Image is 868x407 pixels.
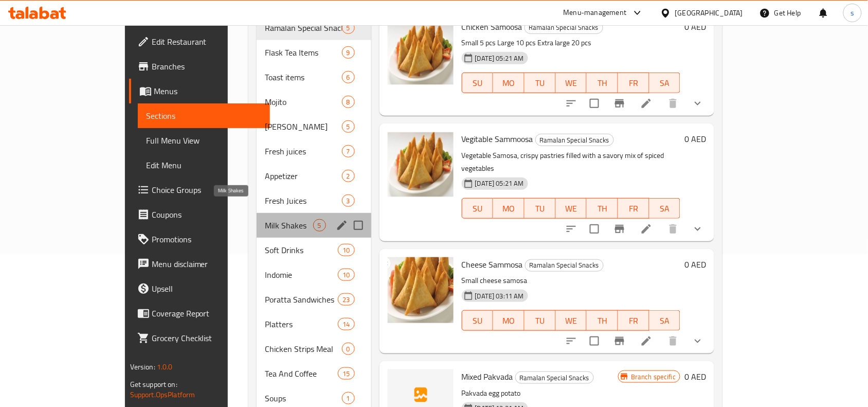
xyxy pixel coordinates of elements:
[129,326,270,350] a: Grocery Checklist
[130,378,177,391] span: Get support on:
[314,221,325,231] span: 5
[692,97,704,110] svg: Show Choices
[129,79,270,103] a: Menus
[265,343,341,355] span: Chicken Strips Meal
[257,361,371,386] div: Tea And Coffee15
[493,73,525,93] button: MO
[129,54,270,79] a: Branches
[525,198,556,219] button: TU
[466,76,490,91] span: SU
[526,259,603,271] span: Ramalan Special Snacks
[334,218,350,233] button: edit
[525,73,556,93] button: TU
[649,310,681,331] button: SA
[338,269,354,281] div: items
[342,120,355,133] div: items
[388,132,454,198] img: Vegitable Sammoosa
[146,110,262,122] span: Sections
[265,145,341,157] span: Fresh juices
[471,291,528,301] span: [DATE] 03:11 AM
[152,233,262,245] span: Promotions
[257,213,371,238] div: Milk Shakes5edit
[684,132,706,146] h6: 0 AED
[559,329,584,353] button: sort-choices
[685,217,710,241] button: show more
[556,310,587,331] button: WE
[654,201,677,216] span: SA
[587,198,618,219] button: TH
[157,360,173,374] span: 1.0.0
[618,73,649,93] button: FR
[265,269,338,281] span: Indomie
[152,184,262,196] span: Choice Groups
[587,310,618,331] button: TH
[342,392,355,404] div: items
[257,262,371,287] div: Indomie10
[265,96,341,108] div: Mojito
[265,318,338,330] span: Platters
[587,73,618,93] button: TH
[462,310,494,331] button: SU
[654,313,677,328] span: SA
[342,71,355,83] div: items
[257,287,371,312] div: Poratta Sandwiches23
[146,134,262,147] span: Full Menu View
[265,244,338,256] span: Soft Drinks
[265,293,338,306] div: Poratta Sandwiches
[338,270,354,280] span: 10
[622,76,645,91] span: FR
[138,103,270,128] a: Sections
[684,20,706,34] h6: 0 AED
[342,344,354,354] span: 0
[338,320,354,329] span: 14
[584,330,605,352] span: Select to update
[388,20,454,85] img: Chicken Samoosa
[130,388,195,401] a: Support.OpsPlatform
[265,22,341,34] div: Ramalan Special Snacks
[556,198,587,219] button: WE
[129,276,270,301] a: Upsell
[560,201,583,216] span: WE
[466,313,490,328] span: SU
[313,219,326,232] div: items
[388,257,454,323] img: Cheese Sammosa
[342,48,354,58] span: 9
[661,329,685,353] button: delete
[851,7,854,19] span: s
[685,91,710,116] button: show more
[622,313,645,328] span: FR
[146,159,262,171] span: Edit Menu
[692,335,704,347] svg: Show Choices
[152,36,262,48] span: Edit Restaurant
[607,91,632,116] button: Branch-specific-item
[342,194,355,207] div: items
[338,318,354,330] div: items
[338,369,354,379] span: 15
[462,274,681,287] p: Small cheese samosa
[338,244,354,256] div: items
[342,147,354,156] span: 7
[627,372,680,382] span: Branch specific
[466,201,490,216] span: SU
[257,238,371,262] div: Soft Drinks10
[129,301,270,326] a: Coverage Report
[462,131,533,147] span: Vegitable Sammoosa
[525,310,556,331] button: TU
[471,54,528,63] span: [DATE] 05:21 AM
[342,73,354,82] span: 6
[265,120,341,133] div: Sammoon Sandwitches
[342,343,355,355] div: items
[675,7,743,19] div: [GEOGRAPHIC_DATA]
[152,60,262,73] span: Branches
[529,201,552,216] span: TU
[257,337,371,361] div: Chicken Strips Meal0
[536,134,613,146] span: Ramalan Special Snacks
[129,227,270,252] a: Promotions
[515,371,594,384] div: Ramalan Special Snacks
[649,73,681,93] button: SA
[138,128,270,153] a: Full Menu View
[265,367,338,380] span: Tea And Coffee
[265,194,341,207] span: Fresh Juices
